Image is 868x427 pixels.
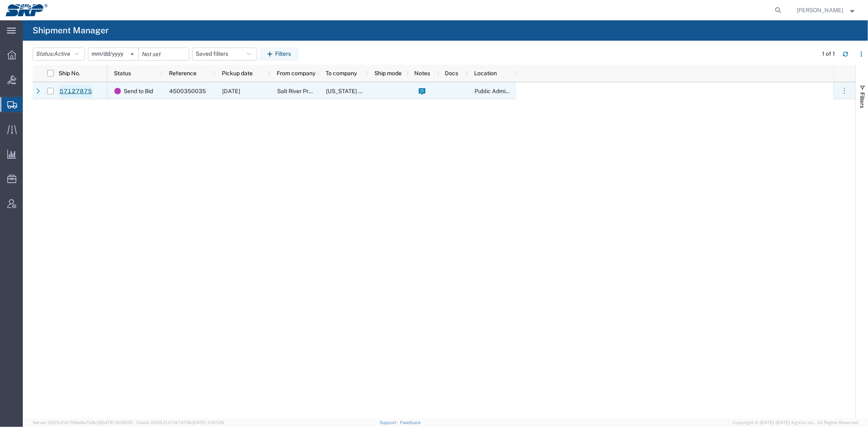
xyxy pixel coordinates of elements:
[136,420,224,425] span: Client: 2025.21.0-7d7479b
[192,48,257,61] button: Saved filters
[474,88,552,94] span: Public Administration Buidling
[6,4,48,16] img: logo
[33,420,133,425] span: Server: 2025.21.0-769a9a7b8c3
[59,85,92,98] a: 57127875
[54,50,70,57] span: Active
[169,88,206,94] span: 4500350035
[260,48,298,61] button: Filters
[100,420,133,425] span: [DATE] 10:09:35
[414,70,430,76] span: Notes
[374,70,402,76] span: Ship mode
[222,88,240,94] span: 10/15/2025
[124,83,153,100] span: Send to Bid
[88,48,138,60] input: Not set
[222,70,253,76] span: Pickup date
[797,5,857,15] button: [PERSON_NAME]
[822,50,836,58] div: 1 of 1
[380,420,400,425] a: Support
[400,420,421,425] a: Feedback
[139,48,189,60] input: Not set
[277,88,322,94] span: Salt River Project
[192,420,224,425] span: [DATE] 11:37:29
[114,70,131,76] span: Status
[277,70,315,76] span: From company
[474,70,497,76] span: Location
[33,48,85,61] button: Status:Active
[733,419,858,426] span: Copyright © [DATE]-[DATE] Agistix Inc., All Rights Reserved
[445,70,459,76] span: Docs
[169,70,197,76] span: Reference
[326,88,393,94] span: Georgia Western, LLC
[326,70,357,76] span: To company
[59,70,80,76] span: Ship No.
[859,92,866,108] span: Filters
[33,20,109,41] h4: Shipment Manager
[797,6,844,15] span: Marissa Camacho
